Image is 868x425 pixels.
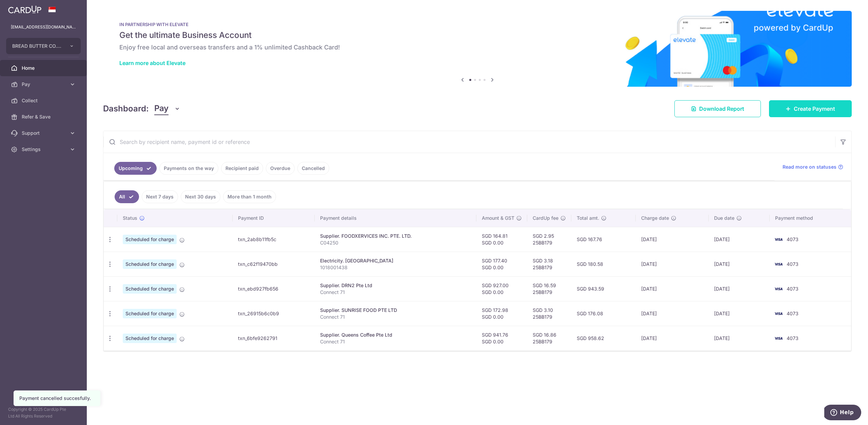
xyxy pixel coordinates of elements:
a: Recipient paid [221,162,263,175]
span: Scheduled for charge [123,235,177,244]
a: Learn more about Elevate [119,60,185,66]
span: 4073 [787,335,798,341]
span: 4073 [787,236,798,242]
td: [DATE] [709,326,770,350]
td: [DATE] [636,326,709,350]
span: Amount & GST [482,215,514,221]
td: txn_6bfe9262791 [233,326,315,350]
td: [DATE] [709,227,770,252]
a: Download Report [674,100,761,117]
img: Bank Card [772,334,785,342]
span: CardUp fee [533,215,558,221]
h4: Dashboard: [103,103,149,115]
button: Pay [154,102,180,115]
span: BREAD BUTTER CO. PRIVATE LIMITED [12,43,62,49]
p: Connect 71 [320,314,471,320]
a: Next 7 days [142,190,178,203]
td: txn_26915b6c0b9 [233,301,315,326]
td: SGD 3.18 25BB179 [527,252,571,276]
p: Connect 71 [320,338,471,345]
div: Supplier. DRN2 Pte Ltd [320,282,471,289]
td: SGD 2.95 25BB179 [527,227,571,252]
td: txn_c62f19470bb [233,252,315,276]
td: SGD 16.59 25BB179 [527,276,571,301]
span: Scheduled for charge [123,284,177,294]
span: Status [123,215,137,221]
img: CardUp [8,5,41,14]
td: [DATE] [709,276,770,301]
td: [DATE] [636,227,709,252]
span: Pay [22,81,66,88]
span: 4073 [787,261,798,267]
button: BREAD BUTTER CO. PRIVATE LIMITED [6,38,81,54]
a: All [115,190,139,203]
span: Collect [22,97,66,104]
img: Bank Card [772,235,785,243]
p: [EMAIL_ADDRESS][DOMAIN_NAME] [11,24,76,30]
th: Payment ID [233,209,315,227]
span: Home [22,65,66,71]
td: [DATE] [709,301,770,326]
td: [DATE] [636,301,709,326]
span: Scheduled for charge [123,334,177,343]
div: Payment cancelled succesfully. [19,395,95,402]
p: 1018001438 [320,264,471,271]
td: [DATE] [709,252,770,276]
a: More than 1 month [223,190,276,203]
td: txn_ebd927fb656 [233,276,315,301]
td: SGD 172.98 SGD 0.00 [476,301,527,326]
img: Bank Card [772,310,785,318]
span: Scheduled for charge [123,259,177,269]
a: Payments on the way [159,162,218,175]
a: Read more on statuses [783,164,843,170]
span: 4073 [787,286,798,292]
td: SGD 958.62 [571,326,636,350]
a: Cancelled [297,162,329,175]
span: Scheduled for charge [123,309,177,318]
span: Refer & Save [22,113,66,120]
a: Create Payment [769,100,852,117]
td: SGD 164.81 SGD 0.00 [476,227,527,252]
p: C04250 [320,239,471,246]
td: SGD 176.08 [571,301,636,326]
td: SGD 177.40 SGD 0.00 [476,252,527,276]
a: Overdue [266,162,295,175]
td: [DATE] [636,252,709,276]
span: Charge date [641,215,669,221]
span: Settings [22,146,66,153]
td: SGD 943.59 [571,276,636,301]
img: Renovation banner [103,11,852,87]
td: SGD 180.58 [571,252,636,276]
div: Supplier. FOODXERVICES INC. PTE. LTD. [320,233,471,239]
span: Total amt. [577,215,599,221]
div: Supplier. Queens Coffee Pte Ltd [320,332,471,338]
span: Download Report [699,105,744,113]
th: Payment method [770,209,851,227]
input: Search by recipient name, payment id or reference [103,131,835,153]
iframe: Opens a widget where you can find more information [824,405,861,422]
td: SGD 16.86 25BB179 [527,326,571,350]
td: SGD 167.76 [571,227,636,252]
span: Pay [154,102,169,115]
p: Connect 71 [320,289,471,296]
span: Due date [714,215,734,221]
img: Bank Card [772,285,785,293]
span: Support [22,130,66,136]
td: txn_2ab8b11fb5c [233,227,315,252]
a: Upcoming [114,162,157,175]
p: IN PARTNERSHIP WITH ELEVATE [119,22,835,27]
h5: Get the ultimate Business Account [119,30,835,41]
a: Next 30 days [181,190,220,203]
td: SGD 941.76 SGD 0.00 [476,326,527,350]
span: Create Payment [794,105,835,113]
span: 4073 [787,311,798,316]
td: [DATE] [636,276,709,301]
td: SGD 3.10 25BB179 [527,301,571,326]
th: Payment details [315,209,476,227]
img: Bank Card [772,260,785,268]
span: Read more on statuses [783,164,836,170]
div: Electricity. [GEOGRAPHIC_DATA] [320,257,471,264]
td: SGD 927.00 SGD 0.00 [476,276,527,301]
div: Supplier. SUNRISE FOOD PTE LTD [320,307,471,314]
